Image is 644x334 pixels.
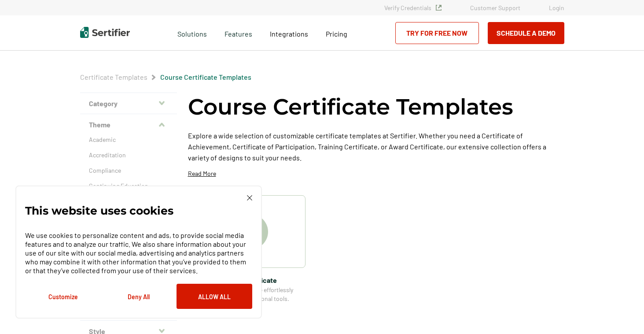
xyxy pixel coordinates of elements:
button: Customize [25,284,101,309]
a: Verify Credentials [384,4,442,11]
span: Features [224,27,252,38]
a: Customer Support [470,4,520,11]
img: Sertifier | Digital Credentialing Platform [80,27,130,38]
a: Login [549,4,564,11]
span: Integrations [270,30,308,38]
button: Theme [80,114,177,135]
button: Allow All [177,284,252,309]
a: Try for Free Now [395,22,479,44]
a: Integrations [270,27,308,38]
img: Verified [436,5,442,11]
a: Continuing Education [89,182,168,190]
a: Compliance [89,166,168,175]
h1: Course Certificate Templates [188,93,513,121]
p: We use cookies to personalize content and ads, to provide social media features and to analyze ou... [25,231,252,275]
button: Deny All [101,284,177,309]
p: Read More [188,169,216,178]
a: Academic [89,135,168,144]
span: Solutions [177,27,207,38]
button: Category [80,93,177,114]
img: Cookie Popup Close [247,195,252,200]
div: Breadcrumb [80,73,251,82]
button: Schedule a Demo [488,22,564,44]
div: Theme [80,135,177,321]
p: This website uses cookies [25,206,173,215]
p: Explore a wide selection of customizable certificate templates at Sertifier. Whether you need a C... [188,130,564,163]
a: Course Certificate Templates [160,73,251,81]
a: Pricing [326,27,347,38]
a: Certificate Templates [80,73,147,81]
span: Pricing [326,30,347,38]
iframe: Chat Widget [600,292,644,334]
a: Accreditation [89,151,168,160]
